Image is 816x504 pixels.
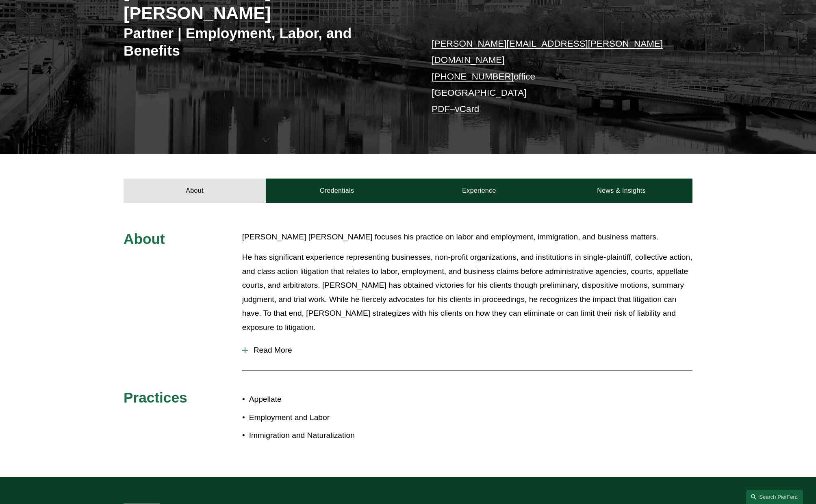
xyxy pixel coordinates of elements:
[248,346,692,355] span: Read More
[432,36,668,118] p: office [GEOGRAPHIC_DATA] –
[249,429,408,443] p: Immigration and Naturalization
[242,340,692,361] button: Read More
[124,390,187,405] span: Practices
[124,179,266,203] a: About
[266,179,408,203] a: Credentials
[242,250,692,334] p: He has significant experience representing businesses, non-profit organizations, and institutions...
[432,71,514,82] a: [PHONE_NUMBER]
[550,179,692,203] a: News & Insights
[432,39,663,65] a: [PERSON_NAME][EMAIL_ADDRESS][PERSON_NAME][DOMAIN_NAME]
[249,392,408,407] p: Appellate
[249,411,408,425] p: Employment and Labor
[408,179,550,203] a: Experience
[746,490,803,504] a: Search this site
[124,24,408,60] h3: Partner | Employment, Labor, and Benefits
[455,104,480,114] a: vCard
[242,230,692,244] p: [PERSON_NAME] [PERSON_NAME] focuses his practice on labor and employment, immigration, and busine...
[432,104,450,114] a: PDF
[124,231,165,247] span: About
